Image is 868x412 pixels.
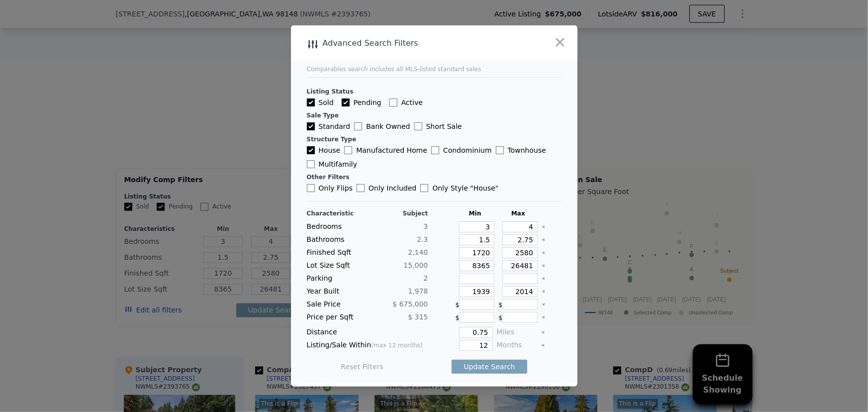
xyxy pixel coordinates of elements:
label: Only Flips [307,183,353,193]
button: Clear [541,330,545,334]
div: Miles [497,327,537,338]
span: 2 [424,274,428,282]
div: Structure Type [307,135,562,143]
label: Only Included [357,183,416,193]
div: Advanced Search Filters [291,36,520,50]
div: Bathrooms [307,234,366,245]
label: Only Style " House " [420,183,498,193]
div: Listing/Sale Within [307,340,428,351]
div: Other Filters [307,173,562,181]
label: Standard [307,121,351,131]
button: Clear [542,251,546,255]
input: Short Sale [414,122,422,130]
input: Townhouse [496,146,504,154]
div: Max [499,209,538,217]
div: Parking [307,273,366,284]
label: House [307,145,341,155]
input: Active [389,99,397,106]
button: Clear [542,277,546,281]
span: 2,140 [408,248,428,256]
button: Clear [542,225,546,229]
div: Months [497,340,537,351]
input: Manufactured Home [344,146,352,154]
span: (max 12 months) [371,342,423,349]
input: Pending [342,99,350,106]
input: Only Style "House" [420,184,428,192]
div: Price per Sqft [307,312,366,323]
label: Bank Owned [354,121,410,131]
button: Clear [542,290,546,294]
div: $ [499,299,538,310]
div: Distance [307,327,428,338]
span: 15,000 [404,261,428,269]
label: Short Sale [414,121,462,131]
input: Bank Owned [354,122,362,130]
button: Clear [542,264,546,268]
div: Characteristic [307,209,366,217]
div: Year Built [307,286,366,297]
label: Condominium [431,145,491,155]
label: Sold [307,98,334,107]
span: $ 675,000 [392,300,428,308]
label: Active [389,98,423,107]
button: Reset [341,362,384,372]
div: Subject [370,209,428,217]
button: Clear [541,343,545,347]
div: Min [456,209,495,217]
input: House [307,146,315,154]
input: Standard [307,122,315,130]
div: Comparables search includes all MLS-listed standard sales [307,65,562,73]
div: Listing Status [307,88,562,96]
div: Bedrooms [307,221,366,232]
button: Clear [542,238,546,242]
input: Only Flips [307,184,315,192]
button: Update Search [452,360,527,374]
input: Sold [307,99,315,106]
input: Only Included [357,184,365,192]
div: Finished Sqft [307,247,366,258]
input: Multifamily [307,160,315,168]
span: $ 315 [408,313,428,321]
button: Clear [542,303,546,307]
button: Clear [542,315,546,319]
span: 1,978 [408,287,428,295]
div: $ [456,299,495,310]
span: 2.3 [417,235,428,243]
div: Sale Price [307,299,366,310]
div: Lot Size Sqft [307,260,366,271]
input: Condominium [431,146,439,154]
label: Pending [342,98,382,107]
label: Manufactured Home [344,145,427,155]
div: Sale Type [307,111,562,119]
label: Townhouse [496,145,546,155]
div: $ [456,312,495,323]
div: $ [499,312,538,323]
span: 3 [424,222,428,230]
label: Multifamily [307,159,357,169]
